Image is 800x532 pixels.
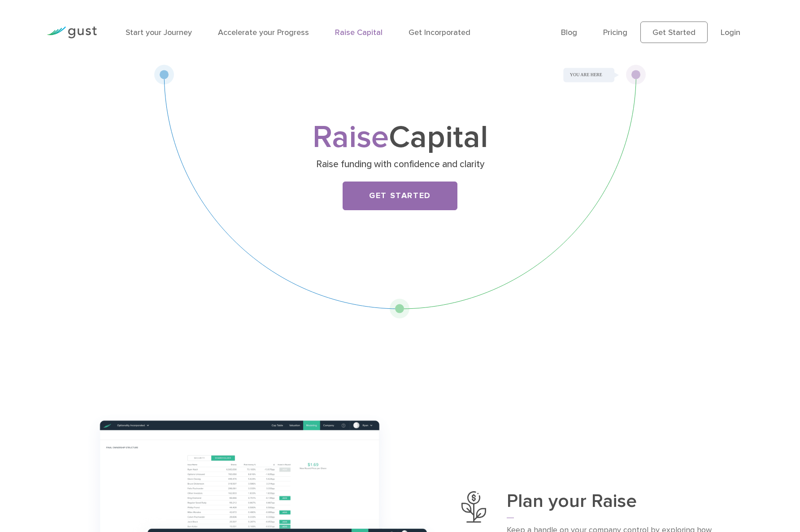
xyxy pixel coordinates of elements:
[223,123,577,152] h1: Capital
[313,118,389,156] span: Raise
[409,28,470,37] a: Get Incorporated
[226,158,574,171] p: Raise funding with confidence and clarity
[507,491,721,518] h3: Plan your Raise
[218,28,309,37] a: Accelerate your Progress
[721,28,740,37] a: Login
[126,28,192,37] a: Start your Journey
[603,28,627,37] a: Pricing
[561,28,577,37] a: Blog
[335,28,383,37] a: Raise Capital
[640,22,708,43] a: Get Started
[343,182,457,210] a: Get Started
[47,26,97,39] img: Gust Logo
[461,491,486,523] img: Plan Your Raise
